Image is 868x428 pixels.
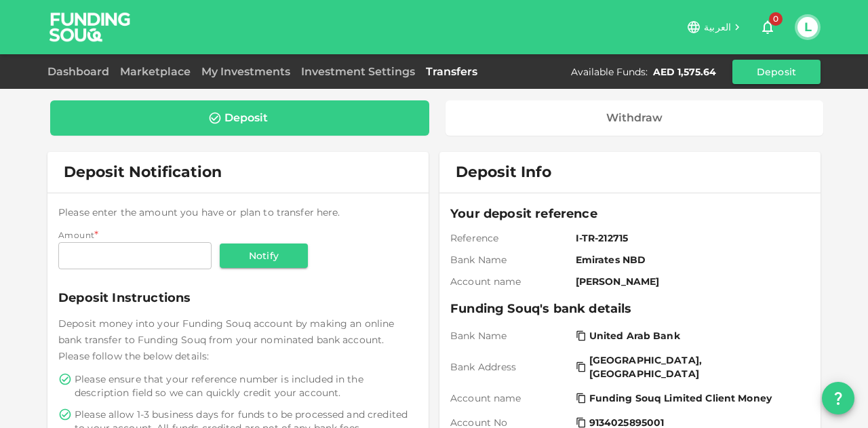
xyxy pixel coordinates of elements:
a: My Investments [196,65,296,78]
span: Bank Name [450,329,570,343]
a: Marketplace [115,65,196,78]
span: Please enter the amount you have or plan to transfer here. [58,206,340,218]
button: L [797,17,818,37]
button: question [822,382,854,414]
span: Reference [450,231,570,245]
span: Funding Souq's bank details [450,299,810,318]
button: Deposit [732,60,821,84]
span: Please ensure that your reference number is included in the description field so we can quickly c... [75,372,415,400]
div: Withdraw [606,111,663,125]
span: [GEOGRAPHIC_DATA], [GEOGRAPHIC_DATA] [589,353,802,381]
button: Notify [220,244,308,268]
span: Deposit Notification [64,163,222,181]
span: Account name [450,275,570,288]
span: Amount [58,230,94,240]
span: Your deposit reference [450,204,810,223]
span: Deposit Instructions [58,288,418,307]
span: Account name [450,391,570,405]
span: Funding Souq Limited Client Money [589,391,772,405]
span: United Arab Bank [589,329,680,343]
span: Bank Address [450,360,570,374]
span: Bank Name [450,253,570,267]
a: Withdraw [446,100,824,136]
span: I-TR-212715 [576,231,804,245]
div: Available Funds : [571,65,648,79]
a: Transfers [420,65,483,78]
a: Investment Settings [296,65,420,78]
a: Dashboard [47,65,115,78]
span: 0 [769,12,783,26]
div: Deposit [224,111,268,125]
div: AED 1,575.64 [653,65,716,79]
span: العربية [704,21,731,33]
button: 0 [754,14,781,41]
input: amount [58,242,212,269]
span: Emirates NBD [576,253,804,267]
span: [PERSON_NAME] [576,275,804,288]
span: Deposit Info [456,163,551,182]
a: Deposit [50,100,429,136]
span: Deposit money into your Funding Souq account by making an online bank transfer to Funding Souq fr... [58,317,394,362]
